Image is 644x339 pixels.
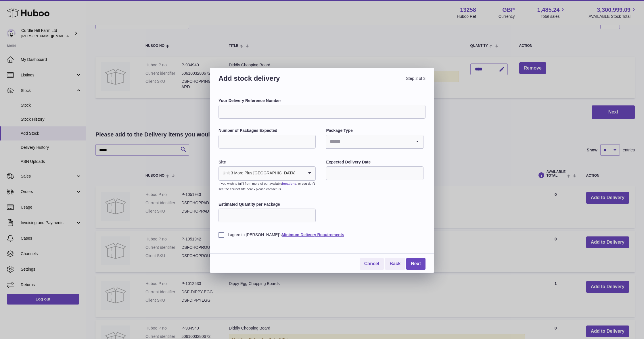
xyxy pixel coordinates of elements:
a: locations [282,182,296,185]
div: Search for option [219,167,315,180]
input: Search for option [326,135,411,148]
label: Expected Delivery Date [326,159,423,165]
h3: Add stock delivery [218,74,322,90]
label: Your Delivery Reference Number [218,98,425,103]
label: Package Type [326,128,423,133]
a: Back [385,258,405,270]
small: If you wish to fulfil from more of our available , or you don’t see the correct site here - pleas... [218,182,315,191]
span: Step 2 of 3 [322,74,425,90]
label: Number of Packages Expected [218,128,316,133]
label: Estimated Quantity per Package [218,202,316,207]
span: Unit 3 More Plus [GEOGRAPHIC_DATA] [219,167,296,180]
a: Cancel [360,258,384,270]
label: I agree to [PERSON_NAME]'s [218,232,425,238]
a: Next [406,258,425,270]
a: Minimum Delivery Requirements [282,232,344,237]
div: Search for option [326,135,423,149]
input: Search for option [296,167,304,180]
label: Site [218,159,316,165]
